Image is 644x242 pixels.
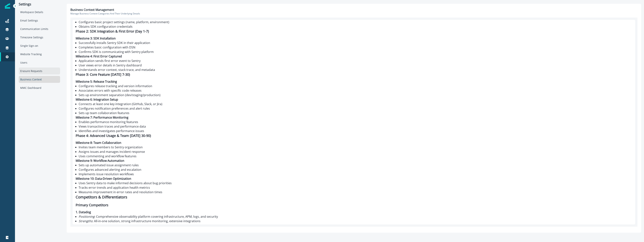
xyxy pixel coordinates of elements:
li: Implements issue resolution workflows [79,172,632,176]
h2: Competitors & Differentiators [76,194,632,200]
strong: Milestone 6: Integration Setup [76,97,118,102]
li: Identifies and investigates performance issues [79,129,632,133]
li: Application sends first error event to Sentry [79,59,632,63]
div: Website Tracking [19,51,60,58]
h3: Phase 4: Advanced Usage & Team [DATE] 30-90) [76,133,632,138]
li: : All-in-one solution, strong infrastructure monitoring, extensive integrations [79,219,632,223]
div: Users [19,59,60,66]
li: Sets up team collaboration features [79,111,632,115]
li: Understands error context, stack trace, and metadata [79,68,632,72]
li: Confirms SDK is communicating with Sentry platform [79,50,632,54]
strong: Milestone 8: Team Collaboration [76,141,121,145]
strong: 1. Datadog [76,210,91,214]
li: Measures improvement in error rates and resolution times [79,190,632,194]
li: Sets up automated issue assignment rules [79,163,632,167]
li: Connects at least one key integration (GitHub, Slack, or Jira) [79,102,632,106]
strong: Milestone 10: Data-Driven Optimization [76,177,131,181]
li: Views transaction traces and performance data [79,124,632,129]
strong: Milestone 7: Performance Monitoring [76,115,128,120]
li: Configures basic project settings (name, platform, environment) [79,20,632,24]
li: Successfully installs Sentry SDK in their application [79,41,632,45]
li: Configures notification preferences and alert rules [79,106,632,111]
li: Configures advanced alerting and escalation [79,167,632,172]
li: Completes basic configuration with DSN [79,45,632,50]
p: Settings [19,2,60,6]
div: Erasure Requests [19,68,60,74]
li: Associates errors with specific code releases [79,88,632,93]
img: Inflection [5,3,10,9]
li: Uses Sentry data to make informed decisions about bug priorities [79,181,632,185]
div: Email Settings [19,17,60,24]
li: Enables performance monitoring features [79,120,632,124]
strong: Milestone 9: Workflow Automation [76,159,124,163]
p: Business Context Management [70,7,114,12]
em: Positioning [79,215,95,219]
li: Uses commenting and workflow features [79,154,632,158]
div: Workspace Details [19,9,60,16]
div: Timezone Settings [19,34,60,41]
li: Invites team members to Sentry organization [79,145,632,149]
h3: Primary Competitors [76,203,632,208]
li: Obtains SDK configuration credentials [79,24,632,29]
li: : Comprehensive observability platform covering infrastructure, APM, logs, and security [79,214,632,219]
h3: Phase 3: Core Feature [DATE] 7-30) [76,72,632,77]
strong: Milestone 5: Release Tracking [76,79,117,84]
h3: Phase 2: SDK Integration & First Error (Day 1-7) [76,29,632,34]
div: MMC Dashboard [19,84,60,91]
div: Communication Limits [19,25,60,32]
li: User views error details in Sentry dashboard [79,63,632,68]
em: Sentry's Differentiators [79,223,112,228]
div: Single Sign-on [19,42,60,49]
li: Assigns issues and manages incident response [79,149,632,154]
li: Tracks error trends and application health metrics [79,185,632,190]
strong: Milestone 4: First Error Captured [76,54,122,58]
p: Manage business context categories and their underlying details [70,12,637,15]
li: Configures release tracking and version information [79,84,632,88]
em: Strengths [79,219,92,223]
div: Business Context [19,76,60,83]
strong: Milestone 3: SDK Installation [76,36,116,40]
li: Sets up environment separation (dev/staging/production) [79,93,632,97]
